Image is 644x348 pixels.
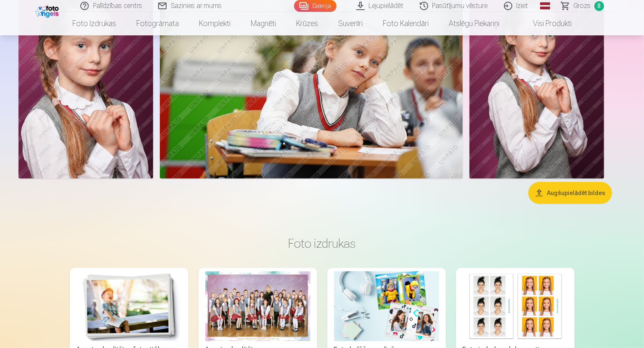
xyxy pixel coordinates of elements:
a: Foto izdrukas [62,12,126,35]
img: Augstas kvalitātes fotoattēlu izdrukas [77,271,182,342]
a: Visi produkti [509,12,582,35]
span: 8 [594,1,604,11]
img: Foto izdrukas dokumentiem [463,271,568,342]
span: Grozs [574,1,591,11]
h3: Foto izdrukas [77,236,568,251]
img: Foto kolāža no divām fotogrāfijām [334,271,439,342]
a: Krūzes [286,12,328,35]
button: Augšupielādēt bildes [528,182,612,204]
a: Fotogrāmata [126,12,189,35]
a: Magnēti [241,12,286,35]
img: /fa1 [35,3,61,18]
a: Foto kalendāri [373,12,439,35]
a: Atslēgu piekariņi [439,12,509,35]
a: Suvenīri [328,12,373,35]
a: Komplekti [189,12,241,35]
